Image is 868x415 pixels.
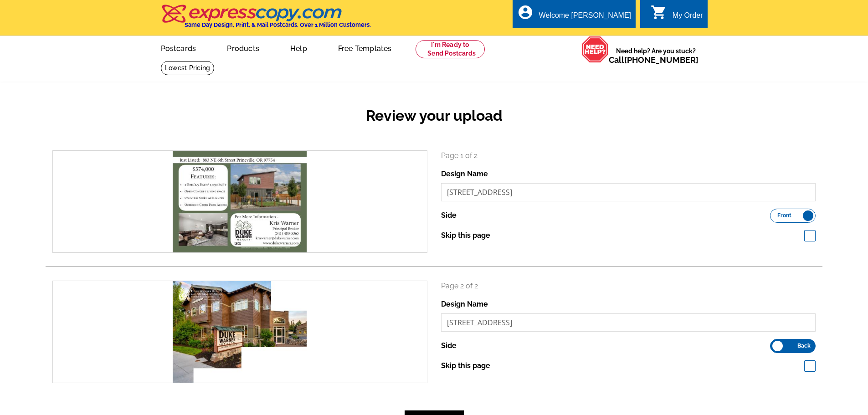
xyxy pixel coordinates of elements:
a: shopping_cart My Order [651,10,703,21]
label: Design Name [441,169,488,179]
a: Free Templates [324,37,406,58]
p: Page 1 of 2 [441,150,816,161]
a: Products [212,37,274,58]
span: Front [777,213,791,218]
p: Page 2 of 2 [441,281,816,292]
label: Design Name [441,299,488,310]
label: Side [441,210,457,221]
i: shopping_cart [651,4,667,20]
i: account_circle [517,4,534,20]
input: File Name [441,183,816,201]
label: Skip this page [441,360,490,371]
a: [PHONE_NUMBER] [624,55,699,65]
a: Postcards [146,37,211,58]
span: Call [609,55,699,65]
span: Back [797,343,811,348]
span: Need help? Are you stuck? [609,46,703,65]
a: Same Day Design, Print, & Mail Postcards. Over 1 Million Customers. [161,11,371,28]
label: Side [441,340,457,351]
h4: Same Day Design, Print, & Mail Postcards. Over 1 Million Customers. [185,21,371,28]
a: Help [276,37,322,58]
input: File Name [441,313,816,332]
div: Welcome [PERSON_NAME] [539,11,631,24]
div: My Order [673,11,703,24]
label: Skip this page [441,230,490,241]
img: help [581,36,609,63]
h2: Review your upload [46,107,822,124]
